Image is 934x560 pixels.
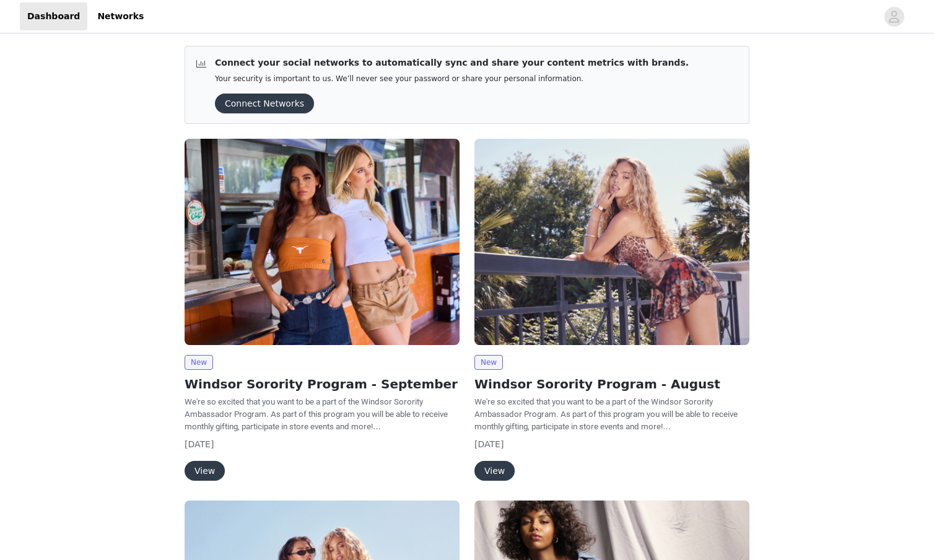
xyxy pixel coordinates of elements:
h2: Windsor Sorority Program - September [185,375,460,393]
img: Windsor [474,139,749,345]
button: Connect Networks [215,94,314,113]
p: Your security is important to us. We’ll never see your password or share your personal information. [215,74,689,84]
button: View [474,461,515,481]
span: [DATE] [185,439,214,449]
a: Dashboard [20,2,87,30]
button: View [185,461,225,481]
a: View [185,466,225,476]
span: New [474,355,503,370]
span: New [185,355,213,370]
span: [DATE] [474,439,504,449]
img: Windsor [185,139,460,345]
div: avatar [888,7,900,27]
span: We're so excited that you want to be a part of the Windsor Sorority Ambassador Program. As part o... [185,397,448,431]
span: We're so excited that you want to be a part of the Windsor Sorority Ambassador Program. As part o... [474,397,738,431]
a: View [474,466,515,476]
a: Networks [90,2,151,30]
h2: Windsor Sorority Program - August [474,375,749,393]
p: Connect your social networks to automatically sync and share your content metrics with brands. [215,56,689,69]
